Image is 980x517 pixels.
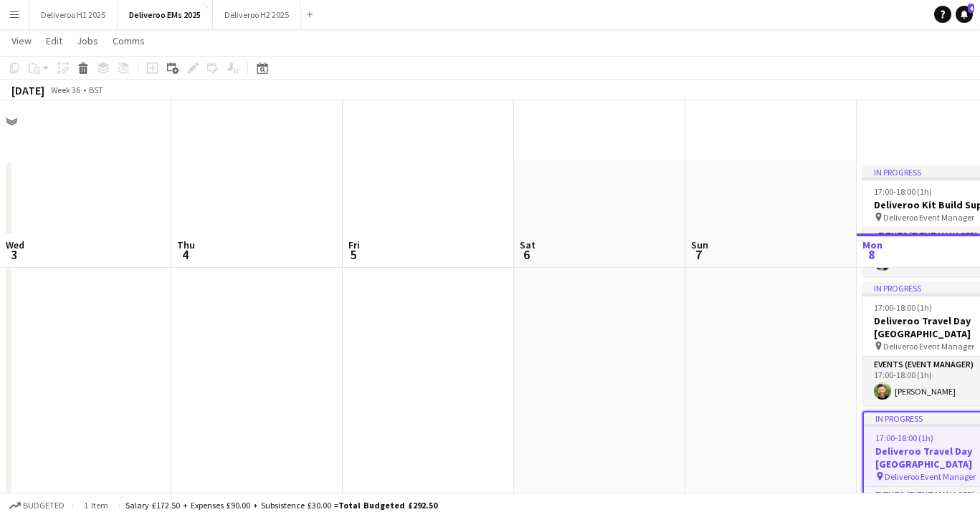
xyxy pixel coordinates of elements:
[520,238,536,251] span: Sat
[125,500,437,511] div: Salary £172.50 + Expenses £90.00 + Subsistence £30.00 =
[862,238,883,251] span: Mon
[6,238,24,251] span: Wed
[968,4,974,13] span: 4
[213,1,301,29] button: Deliveroo H2 2025
[346,246,360,263] span: 5
[89,84,103,95] div: BST
[40,32,68,50] a: Edit
[6,32,37,50] a: View
[23,501,65,511] span: Budgeted
[348,238,360,251] span: Fri
[874,186,932,197] span: 17:00-18:00 (1h)
[79,500,113,511] span: 1 item
[113,34,145,47] span: Comms
[175,246,195,263] span: 4
[874,302,932,313] span: 17:00-18:00 (1h)
[4,246,24,263] span: 3
[883,341,974,352] span: Deliveroo Event Manager
[118,1,213,29] button: Deliveroo EMs 2025
[107,32,151,50] a: Comms
[47,84,83,95] span: Week 36
[7,498,67,513] button: Budgeted
[875,433,933,443] span: 17:00-18:00 (1h)
[71,32,104,50] a: Jobs
[77,34,98,47] span: Jobs
[338,500,437,511] span: Total Budgeted £292.50
[11,34,32,47] span: View
[885,471,976,482] span: Deliveroo Event Manager
[177,238,195,251] span: Thu
[689,246,708,263] span: 7
[29,1,118,29] button: Deliveroo H1 2025
[691,238,708,251] span: Sun
[860,246,883,263] span: 8
[11,83,44,97] div: [DATE]
[956,6,973,23] a: 4
[883,212,974,223] span: Deliveroo Event Manager
[518,246,536,263] span: 6
[46,34,62,47] span: Edit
